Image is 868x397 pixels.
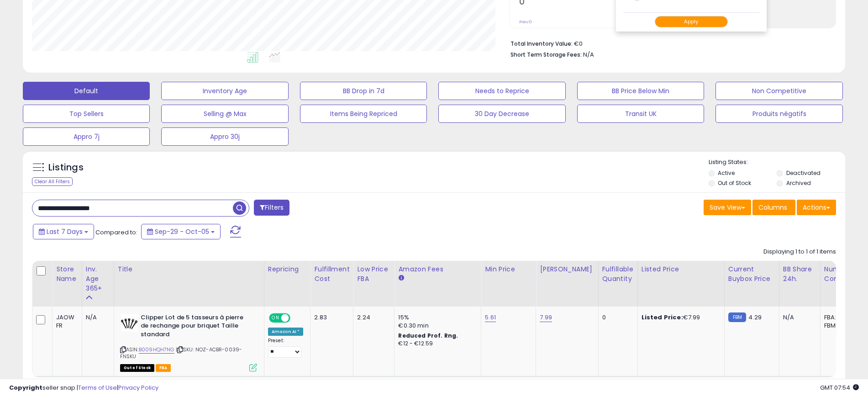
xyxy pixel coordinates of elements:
[398,313,474,322] div: 15%
[510,40,573,48] b: Total Inventory Value:
[357,265,390,284] div: Low Price FBA
[583,50,594,59] span: N/A
[120,313,138,332] img: 41ofGZ8UDFL._SL40_.jpg
[95,228,137,237] span: Compared to:
[120,313,257,371] div: ASIN:
[86,313,107,322] div: N/A
[270,314,281,322] span: ON
[398,340,474,348] div: €12 - €12.59
[704,200,751,215] button: Save View
[519,19,532,25] small: Prev: 0
[33,224,94,239] button: Last 7 Days
[23,105,150,123] button: Top Sellers
[118,265,260,274] div: Title
[715,105,842,123] button: Produits négatifs
[118,383,158,392] a: Privacy Policy
[268,265,307,274] div: Repricing
[728,312,746,322] small: FBM
[820,383,859,392] span: 2025-10-14 07:54 GMT
[86,265,110,293] div: Inv. Age 365+
[797,200,836,215] button: Actions
[141,224,221,239] button: Sep-29 - Oct-05
[357,313,387,322] div: 2.24
[786,169,821,177] label: Deactivated
[398,332,458,339] b: Reduced Prof. Rng.
[485,265,532,274] div: Min Price
[709,158,845,167] p: Listing States:
[642,265,721,274] div: Listed Price
[161,127,288,146] button: Appro 30j
[783,313,813,322] div: N/A
[655,16,728,27] button: Apply
[268,338,304,358] div: Preset:
[156,364,171,372] span: FBA
[824,322,854,330] div: FBM: n/a
[540,265,594,274] div: [PERSON_NAME]
[314,265,349,284] div: Fulfillment Cost
[438,105,565,123] button: 30 Day Decrease
[602,313,631,322] div: 0
[577,82,704,100] button: BB Price Below Min
[783,265,816,284] div: BB Share 24h.
[300,105,427,123] button: Items Being Repriced
[824,265,857,284] div: Num of Comp.
[289,314,304,322] span: OFF
[752,200,795,215] button: Columns
[268,328,304,336] div: Amazon AI *
[758,203,787,212] span: Columns
[155,227,209,236] span: Sep-29 - Oct-05
[540,313,552,322] a: 7.99
[718,169,735,177] label: Active
[763,248,836,256] div: Displaying 1 to 1 of 1 items
[78,383,117,392] a: Terms of Use
[314,313,346,322] div: 2.83
[47,227,83,236] span: Last 7 Days
[23,127,150,146] button: Appro 7j
[602,265,634,284] div: Fulfillable Quantity
[398,322,474,330] div: €0.30 min
[786,179,811,187] label: Archived
[510,37,829,48] li: €0
[9,384,158,392] div: seller snap | |
[577,105,704,123] button: Transit UK
[23,82,150,100] button: Default
[715,82,842,100] button: Non Competitive
[398,265,477,274] div: Amazon Fees
[32,177,73,186] div: Clear All Filters
[120,346,242,360] span: | SKU: NOZ-ACBR-0039-FNSKU
[139,346,174,354] a: B009HQH7NG
[161,105,288,123] button: Selling @ Max
[254,200,289,216] button: Filters
[56,313,75,330] div: JAOW FR
[9,383,42,392] strong: Copyright
[438,82,565,100] button: Needs to Reprice
[718,179,751,187] label: Out of Stock
[824,313,854,322] div: FBA: n/a
[48,161,84,174] h5: Listings
[642,313,717,322] div: €7.99
[161,82,288,100] button: Inventory Age
[56,265,78,284] div: Store Name
[728,265,775,284] div: Current Buybox Price
[120,364,154,372] span: All listings that are currently out of stock and unavailable for purchase on Amazon
[748,313,762,322] span: 4.29
[398,274,404,282] small: Amazon Fees.
[642,313,683,322] b: Listed Price:
[141,313,252,341] b: Clipper Lot de 5 tasseurs à pierre de rechange pour briquet Taille standard
[485,313,496,322] a: 5.61
[300,82,427,100] button: BB Drop in 7d
[510,51,582,58] b: Short Term Storage Fees:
